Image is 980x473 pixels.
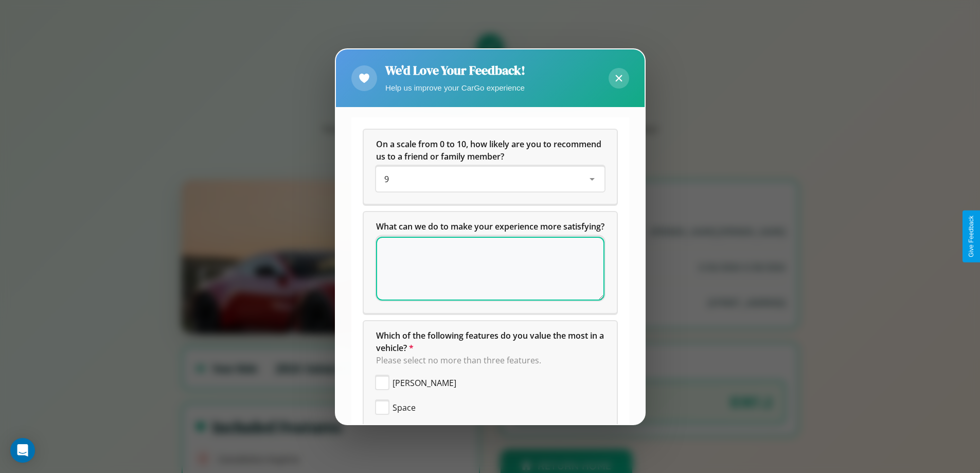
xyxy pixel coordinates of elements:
[393,377,456,389] span: [PERSON_NAME]
[376,355,541,366] span: Please select no more than three features.
[393,401,416,414] span: Space
[376,138,604,163] h5: On a scale from 0 to 10, how likely are you to recommend us to a friend or family member?
[385,62,525,79] h2: We'd Love Your Feedback!
[376,138,603,162] span: On a scale from 0 to 10, how likely are you to recommend us to a friend or family member?
[376,221,604,232] span: What can we do to make your experience more satisfying?
[385,81,525,95] p: Help us improve your CarGo experience
[376,167,604,191] div: On a scale from 0 to 10, how likely are you to recommend us to a friend or family member?
[376,330,606,354] span: Which of the following features do you value the most in a vehicle?
[968,216,975,257] div: Give Feedback
[384,173,389,185] span: 9
[10,438,35,463] div: Open Intercom Messenger
[364,130,617,204] div: On a scale from 0 to 10, how likely are you to recommend us to a friend or family member?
